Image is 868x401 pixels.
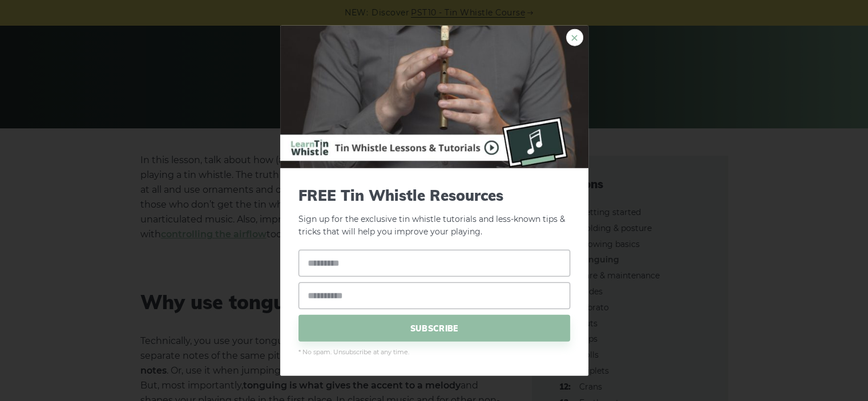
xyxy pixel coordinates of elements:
[298,315,570,342] span: SUBSCRIBE
[298,347,570,358] span: * No spam. Unsubscribe at any time.
[298,186,570,204] span: FREE Tin Whistle Resources
[280,25,588,168] img: Tin Whistle Buying Guide Preview
[298,186,570,238] p: Sign up for the exclusive tin whistle tutorials and less-known tips & tricks that will help you i...
[566,29,583,46] a: ×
